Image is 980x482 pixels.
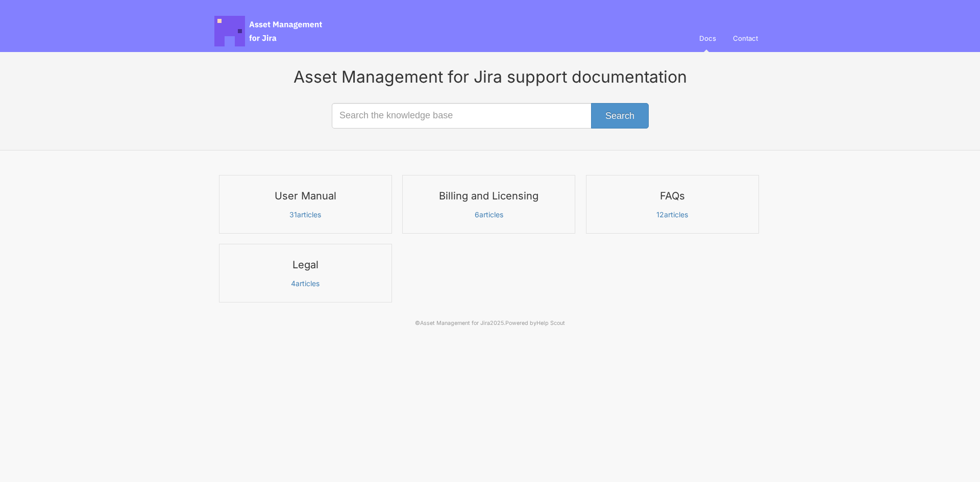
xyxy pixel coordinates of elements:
button: Search [591,103,649,129]
span: 31 [289,210,297,219]
a: Asset Management for Jira [420,320,490,326]
a: User Manual 31articles [219,175,392,234]
span: 6 [475,210,479,219]
span: Search [605,111,634,121]
span: 12 [657,210,664,219]
p: articles [409,210,569,219]
a: Contact [726,24,766,52]
a: Docs [693,24,724,52]
p: articles [226,210,385,219]
p: articles [593,210,752,219]
p: articles [226,279,385,288]
a: FAQs 12articles [586,175,759,234]
a: Legal 4articles [219,244,392,302]
span: Asset Management for Jira Docs [214,16,324,46]
h3: User Manual [226,189,385,202]
span: Powered by [505,320,565,326]
h3: Legal [226,258,385,271]
a: Help Scout [536,320,565,326]
h3: FAQs [593,189,752,202]
input: Search the knowledge base [332,103,648,129]
span: 4 [291,279,296,288]
p: © 2025. [214,319,766,328]
a: Billing and Licensing 6articles [402,175,575,234]
h3: Billing and Licensing [409,189,569,202]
